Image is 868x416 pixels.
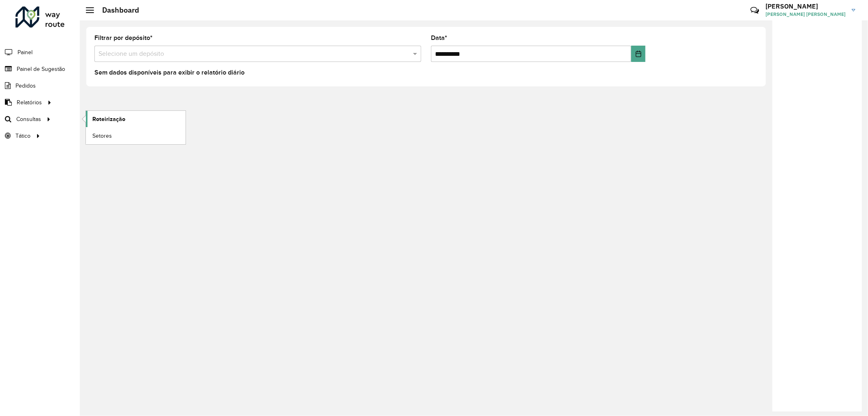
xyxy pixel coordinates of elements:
span: [PERSON_NAME] [PERSON_NAME] [765,11,846,18]
span: Painel [17,48,33,57]
label: Data [431,33,447,43]
h2: Dashboard [94,6,139,15]
span: Painel de Sugestão [17,65,65,73]
h3: [PERSON_NAME] [765,2,846,10]
span: Tático [15,132,31,140]
span: Pedidos [15,81,36,90]
button: Choose Date [631,46,645,62]
label: Sem dados disponíveis para exibir o relatório diário [94,68,245,77]
span: Consultas [16,115,41,123]
a: Contato Rápido [746,2,763,19]
label: Filtrar por depósito [94,33,153,43]
span: Setores [92,132,112,140]
span: Relatórios [17,98,42,107]
a: Roteirização [86,111,186,127]
a: Setores [86,128,186,144]
span: Roteirização [92,115,125,123]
